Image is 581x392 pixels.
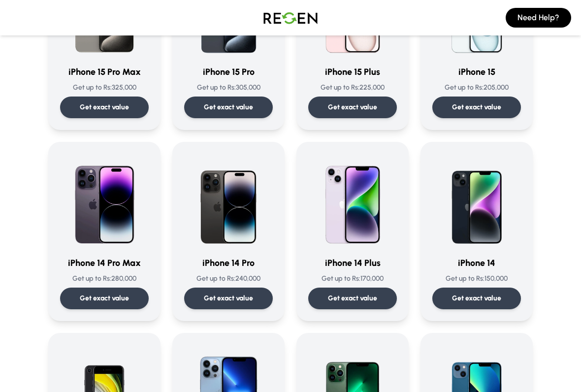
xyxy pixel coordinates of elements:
[308,154,397,248] img: iPhone 14 Plus
[184,274,273,284] p: Get up to Rs: 240,000
[328,294,377,303] p: Get exact value
[452,294,501,303] p: Get exact value
[60,65,149,79] h3: iPhone 15 Pro Max
[184,65,273,79] h3: iPhone 15 Pro
[308,65,397,79] h3: iPhone 15 Plus
[60,256,149,270] h3: iPhone 14 Pro Max
[184,83,273,93] p: Get up to Rs: 305,000
[256,4,325,32] img: Logo
[60,83,149,93] p: Get up to Rs: 325,000
[204,102,253,112] p: Get exact value
[308,83,397,93] p: Get up to Rs: 225,000
[184,154,273,248] img: iPhone 14 Pro
[506,8,571,28] button: Need Help?
[432,65,521,79] h3: iPhone 15
[204,294,253,303] p: Get exact value
[328,102,377,112] p: Get exact value
[308,256,397,270] h3: iPhone 14 Plus
[184,256,273,270] h3: iPhone 14 Pro
[80,294,129,303] p: Get exact value
[60,154,149,248] img: iPhone 14 Pro Max
[308,274,397,284] p: Get up to Rs: 170,000
[432,274,521,284] p: Get up to Rs: 150,000
[432,83,521,93] p: Get up to Rs: 205,000
[432,256,521,270] h3: iPhone 14
[452,102,501,112] p: Get exact value
[60,274,149,284] p: Get up to Rs: 280,000
[80,102,129,112] p: Get exact value
[432,154,521,248] img: iPhone 14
